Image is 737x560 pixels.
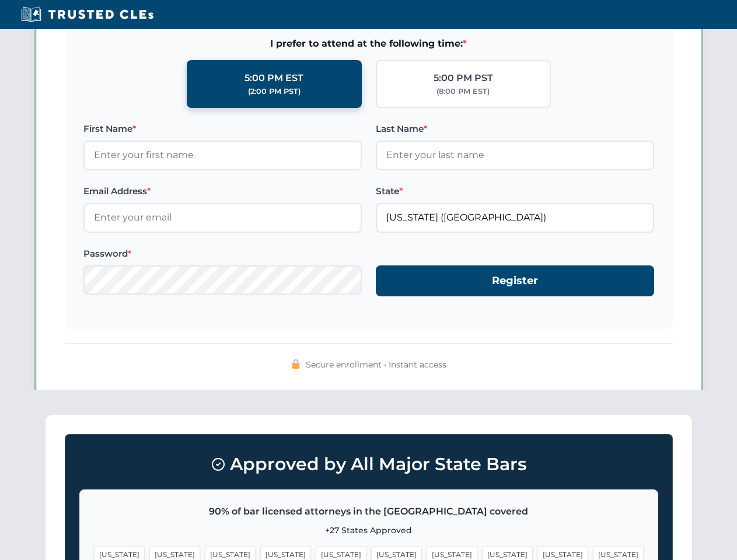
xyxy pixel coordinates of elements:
[376,122,654,136] label: Last Name
[244,71,303,86] div: 5:00 PM EST
[376,203,654,232] input: Florida (FL)
[436,86,490,97] div: (8:00 PM EST)
[94,504,644,519] p: 90% of bar licensed attorneys in the [GEOGRAPHIC_DATA] covered
[434,71,493,86] div: 5:00 PM PST
[248,86,301,97] div: (2:00 PM PST)
[18,6,157,23] img: Trusted CLEs
[83,36,654,51] span: I prefer to attend at the following time:
[83,247,362,261] label: Password
[83,203,362,232] input: Enter your email
[83,184,362,198] label: Email Address
[306,358,446,371] span: Secure enrollment • Instant access
[376,265,654,296] button: Register
[291,359,301,369] img: 🔒
[83,122,362,136] label: First Name
[94,524,644,537] p: +27 States Approved
[376,184,654,198] label: State
[376,141,654,170] input: Enter your last name
[83,141,362,170] input: Enter your first name
[79,449,658,480] h3: Approved by All Major State Bars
